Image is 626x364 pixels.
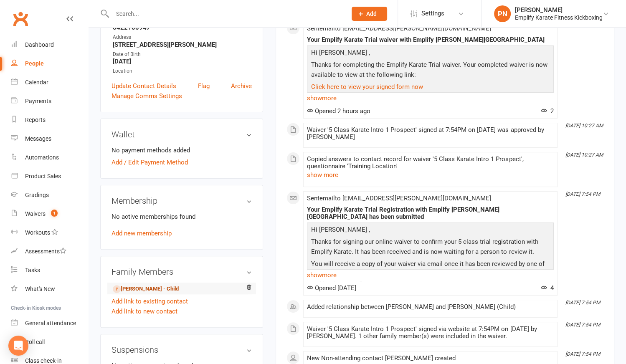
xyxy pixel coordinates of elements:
a: Add link to new contact [112,306,177,316]
div: [PERSON_NAME] [515,6,603,14]
i: [DATE] 10:27 AM [565,152,603,158]
a: Calendar [11,73,88,92]
span: 2 [541,107,554,115]
div: Product Sales [25,173,61,179]
a: [PERSON_NAME] - Child [113,285,179,293]
button: show more [307,170,338,180]
div: Waiver '5 Class Karate Intro 1 Prospect' signed via website at 7:54PM on [DATE] by [PERSON_NAME].... [307,326,554,340]
strong: [STREET_ADDRESS][PERSON_NAME] [113,41,252,48]
div: Address [113,33,252,41]
a: People [11,54,88,73]
a: show more [307,92,554,104]
a: Automations [11,148,88,167]
a: Add / Edit Payment Method [112,157,188,167]
div: Location [113,67,252,75]
div: Messages [25,135,51,142]
a: Workouts [11,223,88,242]
div: Tasks [25,267,40,273]
a: Dashboard [11,35,88,54]
div: Emplify Karate Fitness Kickboxing [515,14,603,21]
span: Opened 2 hours ago [307,107,370,115]
div: Your Emplify Karate Trial waiver with Emplify [PERSON_NAME][GEOGRAPHIC_DATA] [307,36,554,43]
div: Open Intercom Messenger [8,336,28,356]
a: show more [307,269,554,281]
a: General attendance kiosk mode [11,314,88,333]
h3: Suspensions [112,345,252,354]
button: Add [352,7,387,21]
a: Update Contact Details [112,81,176,91]
span: Settings [421,4,444,23]
span: Sent email to [EMAIL_ADDRESS][PERSON_NAME][DOMAIN_NAME] [307,25,491,32]
h3: Membership [112,196,252,205]
div: Reports [25,116,46,123]
span: Add [366,10,377,17]
i: [DATE] 10:27 AM [565,123,603,129]
a: Flag [198,81,210,91]
li: No payment methods added [112,145,252,155]
div: General attendance [25,320,76,326]
div: Waivers [25,210,46,217]
a: Messages [11,129,88,148]
span: 1 [51,210,58,217]
p: Hi [PERSON_NAME] , [309,225,552,237]
div: Dashboard [25,41,54,48]
div: What's New [25,286,55,292]
div: Roll call [25,339,45,345]
div: Automations [25,154,59,161]
div: Your Emplify Karate Trial Registration with Emplify [PERSON_NAME][GEOGRAPHIC_DATA] has been submi... [307,206,554,220]
div: PN [494,5,511,22]
input: Search... [110,8,341,20]
a: Payments [11,92,88,111]
a: Add link to existing contact [112,296,188,306]
a: Manage Comms Settings [112,91,182,101]
div: Calendar [25,79,48,86]
a: Gradings [11,186,88,205]
a: Tasks [11,261,88,280]
p: No active memberships found [112,212,252,222]
div: New Non-attending contact [PERSON_NAME] created [307,355,554,362]
a: Click here to view your signed form now [311,83,423,91]
div: Gradings [25,192,49,198]
span: Thanks for completing the Emplify Karate Trial waiver. Your completed waiver is now available to ... [311,61,547,78]
p: Hi [PERSON_NAME] , [309,48,552,60]
a: Archive [231,81,252,91]
div: Copied answers to contact record for waiver '5 Class Karate Intro 1 Prospect', questionnaire 'Tra... [307,156,554,170]
i: [DATE] 7:54 PM [565,191,600,197]
div: Assessments [25,248,66,255]
span: Sent email to [EMAIL_ADDRESS][PERSON_NAME][DOMAIN_NAME] [307,195,491,202]
div: Waiver '5 Class Karate Intro 1 Prospect' signed at 7:54PM on [DATE] was approved by [PERSON_NAME] [307,126,554,141]
strong: 0422100947 [113,24,252,31]
a: Add new membership [112,230,172,237]
div: Class check-in [25,357,62,364]
div: Added relationship between [PERSON_NAME] and [PERSON_NAME] (Child) [307,303,554,311]
i: [DATE] 7:54 PM [565,351,600,357]
span: Thanks for signing our online waiver to confirm your 5 class trial registration with Emplify Kara... [311,238,538,255]
h3: Family Members [112,267,252,276]
i: [DATE] 7:54 PM [565,300,600,306]
a: Roll call [11,333,88,351]
a: Assessments [11,242,88,261]
div: Date of Birth [113,51,252,58]
span: Opened [DATE] [307,284,356,292]
a: Waivers 1 [11,205,88,223]
a: Product Sales [11,167,88,186]
div: Payments [25,98,51,104]
a: Clubworx [10,8,31,29]
strong: [DATE] [113,58,252,65]
a: Reports [11,111,88,129]
div: Workouts [25,229,50,236]
a: What's New [11,280,88,298]
h3: Wallet [112,130,252,139]
div: People [25,60,44,67]
span: You will receive a copy of your waiver via email once it has been reviewed by one of our staff (u... [311,260,544,288]
i: [DATE] 7:54 PM [565,322,600,328]
span: 4 [541,284,554,292]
